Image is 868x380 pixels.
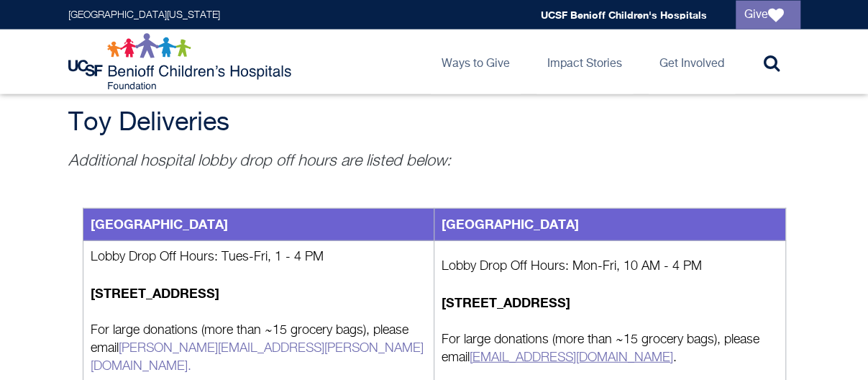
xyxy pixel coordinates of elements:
[442,294,570,310] strong: [STREET_ADDRESS]
[648,30,736,94] a: Get Involved
[91,216,228,232] strong: [GEOGRAPHIC_DATA]
[541,9,707,21] a: UCSF Benioff Children's Hospitals
[536,30,634,94] a: Impact Stories
[68,33,295,91] img: Logo for UCSF Benioff Children's Hospitals Foundation
[470,351,673,364] a: [EMAIL_ADDRESS][DOMAIN_NAME]
[68,109,800,137] h2: Toy Deliveries
[91,342,424,373] a: [PERSON_NAME][EMAIL_ADDRESS][PERSON_NAME][DOMAIN_NAME].
[68,10,220,20] a: [GEOGRAPHIC_DATA][US_STATE]
[91,285,219,301] strong: [STREET_ADDRESS]
[442,258,778,276] p: Lobby Drop Off Hours: Mon-Fri, 10 AM - 4 PM
[442,216,579,232] strong: [GEOGRAPHIC_DATA]
[68,153,451,169] em: Additional hospital lobby drop off hours are listed below:
[736,1,800,30] a: Give
[91,248,427,266] p: Lobby Drop Off Hours: Tues-Fri, 1 - 4 PM
[430,30,521,94] a: Ways to Give
[91,322,427,376] p: For large donations (more than ~15 grocery bags), please email
[442,331,778,367] p: For large donations (more than ~15 grocery bags), please email .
